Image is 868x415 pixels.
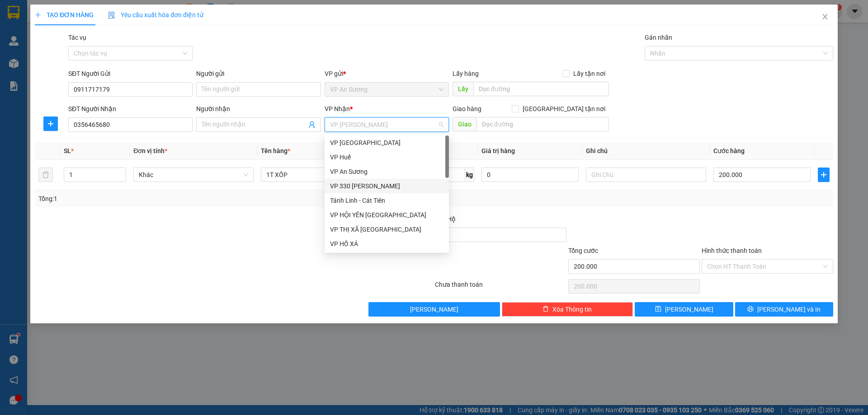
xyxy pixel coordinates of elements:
div: SĐT Người Gửi [68,69,193,79]
label: Gán nhãn [645,34,672,41]
span: Lấy tận nơi [570,69,609,79]
span: [PERSON_NAME] và In [757,304,821,314]
button: [PERSON_NAME] [368,302,500,317]
span: Đơn vị tính [133,147,167,154]
span: user-add [308,121,316,128]
span: plus [35,12,41,18]
div: VP [GEOGRAPHIC_DATA] [330,138,443,148]
span: Giá trị hàng [481,147,515,154]
span: [GEOGRAPHIC_DATA] tận nơi [519,104,609,114]
button: plus [43,117,58,131]
input: Dọc đường [476,117,609,131]
div: VP THỊ XÃ [GEOGRAPHIC_DATA] [330,224,443,234]
span: printer [747,306,754,313]
div: VP An Sương [330,167,443,177]
div: VP HỒ XÁ [325,237,449,251]
button: delete [38,168,53,182]
button: plus [818,168,830,182]
span: VP An Sương [330,83,443,96]
div: Tánh Linh - Cát Tiên [325,193,449,208]
span: VP Nhận [325,105,350,112]
span: Tên hàng [261,147,290,154]
div: Người nhận [196,104,321,114]
button: printer[PERSON_NAME] và In [735,302,833,317]
div: VP 330 [PERSON_NAME] [330,181,443,191]
span: Giao hàng [453,105,481,112]
span: Thu Hộ [435,215,456,223]
span: plus [44,120,57,127]
th: Ghi chú [582,142,710,160]
div: VP HỘI YÊN [GEOGRAPHIC_DATA] [330,210,443,220]
span: plus [818,171,829,178]
span: Xóa Thông tin [552,304,592,314]
div: VP HỘI YÊN HẢI LĂNG [325,208,449,222]
span: VP Lao Bảo [330,118,443,131]
div: VP Đà Lạt [325,135,449,150]
label: Hình thức thanh toán [702,247,762,254]
input: 0 [481,168,579,182]
div: SĐT Người Nhận [68,104,193,114]
span: TẠO ĐƠN HÀNG [35,11,94,19]
div: VP 330 Lê Duẫn [325,179,449,193]
span: save [655,306,661,313]
button: deleteXóa Thông tin [502,302,633,317]
span: kg [465,168,474,182]
span: Giao [453,117,476,131]
span: [PERSON_NAME] [410,304,458,314]
input: VD: Bàn, Ghế [261,168,381,182]
span: SL [64,147,71,154]
div: VP Huế [330,152,443,162]
div: Tánh Linh - Cát Tiên [330,196,443,205]
span: Tổng cước [568,247,598,254]
span: Lấy [453,82,473,96]
span: close [821,13,829,20]
div: Tổng: 1 [38,194,335,204]
span: Lấy hàng [453,70,479,77]
span: delete [542,306,549,313]
div: VP An Sương [325,164,449,179]
span: [PERSON_NAME] [665,304,713,314]
div: VP Huế [325,150,449,164]
button: save[PERSON_NAME] [635,302,733,317]
img: icon [108,12,115,19]
input: Dọc đường [473,82,609,96]
div: VP THỊ XÃ QUẢNG TRỊ [325,222,449,237]
div: Chưa thanh toán [434,280,567,295]
span: Khác [139,168,248,182]
div: Người gửi [196,69,321,79]
div: VP gửi [325,69,449,79]
input: Ghi Chú [586,168,706,182]
label: Tác vụ [68,34,86,41]
button: Close [812,5,838,30]
span: Cước hàng [713,147,745,154]
div: VP HỒ XÁ [330,239,443,249]
span: Yêu cầu xuất hóa đơn điện tử [108,11,203,19]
